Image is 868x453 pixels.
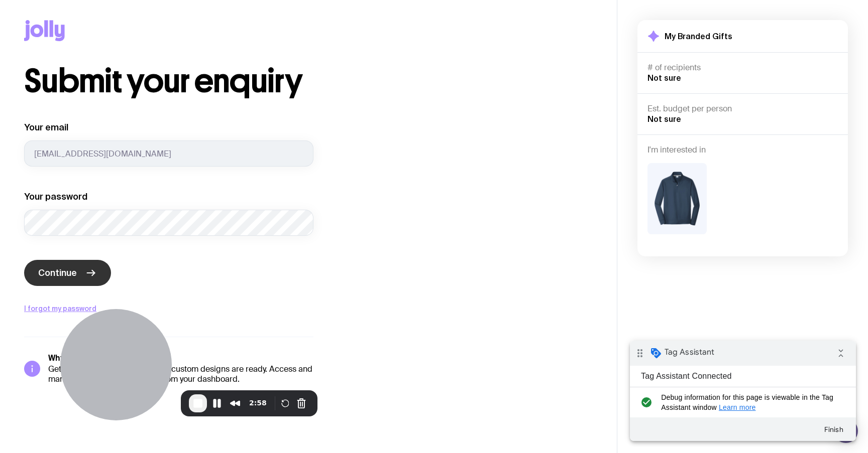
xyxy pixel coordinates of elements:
span: Debug information for this page is viewable in the Tag Assistant window [31,52,209,72]
span: Not sure [647,73,681,82]
h4: I'm interested in [647,145,838,155]
input: you@email.com [24,140,313,167]
span: Not sure [647,114,681,123]
h5: Why do I need an account? [48,353,313,363]
button: Continue [24,260,111,286]
a: Learn more [89,63,126,71]
span: Continue [38,267,77,279]
span: Tag Assistant [35,7,84,17]
h2: My Branded Gifts [665,31,732,41]
h4: Est. budget per person [647,104,838,114]
i: check_circle [8,52,25,72]
label: Your password [24,191,87,203]
label: Your email [24,121,68,133]
h1: Submit your enquiry [24,65,362,97]
button: I forgot my password [24,305,96,313]
button: Finish [186,80,222,98]
i: Collapse debug badge [201,3,221,23]
p: Get notified when your quote and custom designs are ready. Access and manage your projects anytim... [48,364,313,384]
h4: # of recipients [647,63,838,73]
